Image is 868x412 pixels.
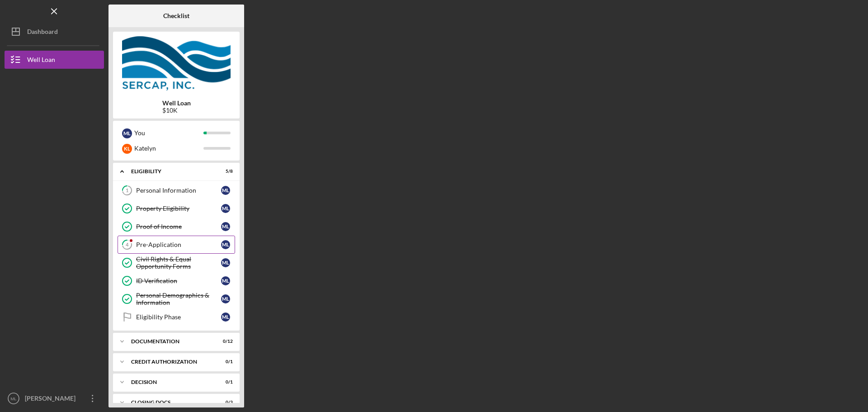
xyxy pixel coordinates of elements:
[136,187,221,194] div: Personal Information
[122,128,132,138] div: M L
[118,199,235,218] a: Property EligibilityML
[136,223,221,230] div: Proof of Income
[27,23,58,43] div: Dashboard
[5,389,104,407] button: ML[PERSON_NAME]
[221,258,230,267] div: M L
[5,23,104,41] button: Dashboard
[118,181,235,199] a: 1Personal InformationML
[27,51,55,71] div: Well Loan
[221,294,230,303] div: M L
[134,141,203,156] div: Katelyn
[131,339,210,344] div: Documentation
[136,205,221,212] div: Property Eligibility
[136,292,221,306] div: Personal Demographics & Information
[221,313,230,322] div: M L
[162,107,191,114] div: $10K
[162,99,191,107] b: Well Loan
[221,204,230,213] div: M L
[131,359,210,365] div: CREDIT AUTHORIZATION
[118,236,235,254] a: 4Pre-ApplicationML
[136,241,221,248] div: Pre-Application
[131,169,210,174] div: Eligibility
[126,242,129,248] tspan: 4
[217,169,233,174] div: 5 / 8
[221,276,230,285] div: M L
[126,188,128,194] tspan: 1
[217,400,233,405] div: 0 / 3
[113,36,240,90] img: Product logo
[221,222,230,231] div: M L
[136,313,221,321] div: Eligibility Phase
[118,290,235,308] a: Personal Demographics & InformationML
[136,277,221,284] div: ID Verification
[221,240,230,249] div: M L
[221,186,230,195] div: M L
[122,144,132,154] div: K L
[118,308,235,326] a: Eligibility PhaseML
[23,389,81,410] div: [PERSON_NAME]
[118,272,235,290] a: ID VerificationML
[217,359,233,365] div: 0 / 1
[118,218,235,236] a: Proof of IncomeML
[217,339,233,344] div: 0 / 12
[10,396,17,401] text: ML
[131,379,210,385] div: Decision
[217,379,233,385] div: 0 / 1
[134,125,203,141] div: You
[136,256,221,270] div: Civil Rights & Equal Opportunity Forms
[5,51,104,69] button: Well Loan
[131,400,210,405] div: CLOSING DOCS
[118,254,235,272] a: Civil Rights & Equal Opportunity FormsML
[163,12,189,19] b: Checklist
